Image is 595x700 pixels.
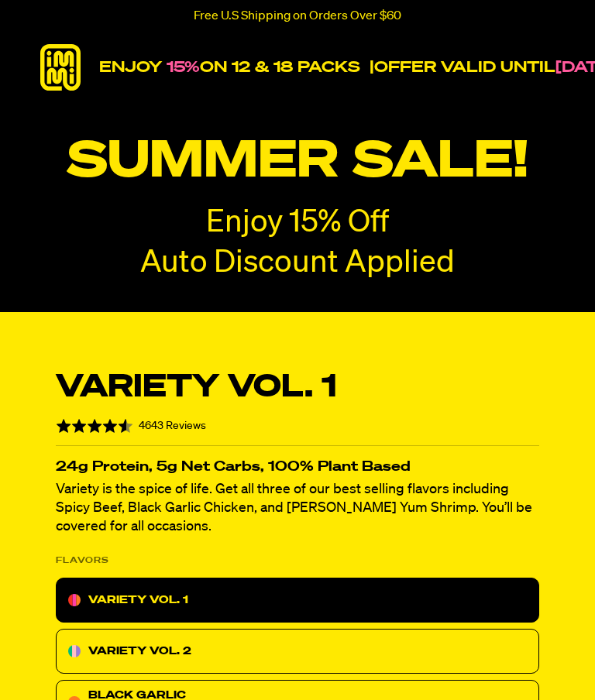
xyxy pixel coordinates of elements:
span: 4643 Reviews [139,420,206,431]
img: icon-variety-vol2.svg [68,645,81,657]
p: Variety Vol. 1 [56,369,337,407]
span: Variety is the spice of life. Get all three of our best selling flavors including Spicy Beef, Bla... [56,482,532,534]
img: immi-logo.svg [37,44,84,91]
div: VARIETY VOL. 1 [56,578,539,623]
div: VARIETY VOL. 2 [56,629,539,674]
p: VARIETY VOL. 1 [88,591,188,609]
span: 15% [167,60,200,75]
p: Enjoy 15% Off [206,207,389,239]
span: Auto Discount Applied [140,248,455,279]
p: VARIETY VOL. 2 [88,642,191,661]
img: icon-variety-vol-1.svg [68,594,81,606]
strong: OFFER VALID UNTIL [374,60,555,75]
strong: ENJOY [99,60,162,75]
p: Free U.S Shipping on Orders Over $60 [194,9,401,23]
p: FLAVORS [56,551,109,570]
p: SUMMER SALE! [15,133,580,191]
p: 24g Protein, 5g Net Carbs, 100% Plant Based [56,462,539,472]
